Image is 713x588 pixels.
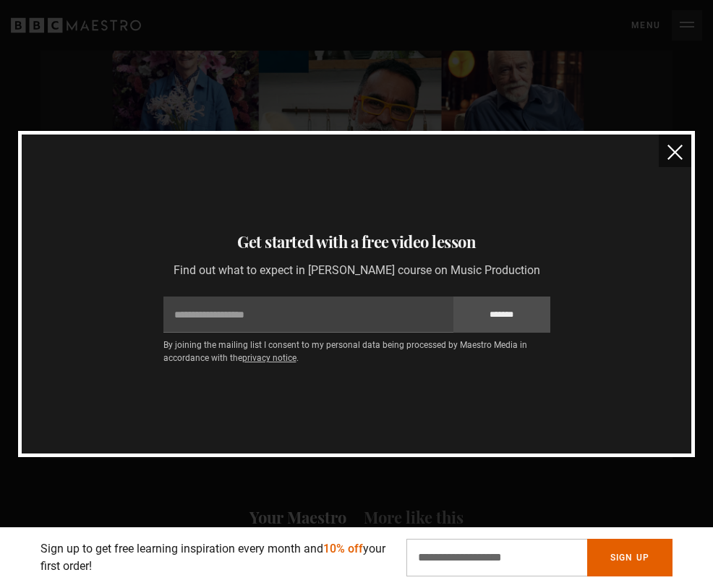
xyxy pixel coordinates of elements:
p: Sign up to get free learning inspiration every month and your first order! [40,540,389,575]
p: Find out what to expect in [PERSON_NAME] course on Music Production [163,262,550,279]
h3: Get started with a free video lesson [39,227,675,256]
button: Sign Up [587,539,673,576]
a: privacy notice [242,353,296,363]
span: 10% off [323,542,363,555]
p: By joining the mailing list I consent to my personal data being processed by Maestro Media in acc... [163,338,550,365]
button: close [659,135,691,167]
